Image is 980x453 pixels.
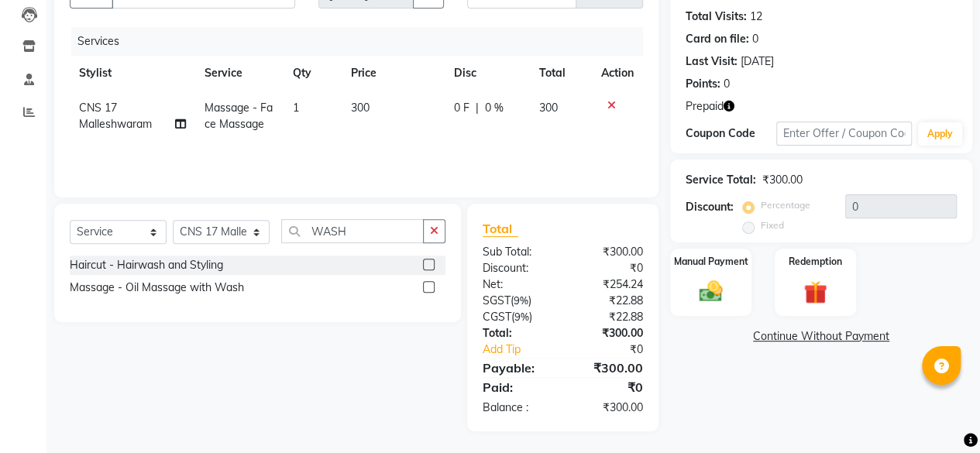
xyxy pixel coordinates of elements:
th: Service [195,56,284,91]
input: Search or Scan [281,219,424,243]
th: Total [530,56,592,91]
div: Points: [686,76,720,92]
div: ( ) [471,293,563,309]
span: 1 [292,101,298,115]
div: Discount: [686,199,734,215]
label: Percentage [761,198,810,212]
div: ₹300.00 [562,359,655,377]
th: Price [342,56,445,91]
span: Total [483,221,518,237]
div: Last Visit: [686,53,738,70]
div: ₹0 [562,378,655,396]
div: Massage - Oil Massage with Wash [70,280,244,296]
div: Service Total: [686,172,756,188]
th: Qty [283,56,342,91]
div: ₹0 [578,341,655,358]
div: Net: [471,276,563,293]
div: Card on file: [686,31,749,47]
span: SGST [483,293,511,307]
div: ( ) [471,309,563,325]
span: 9% [514,311,529,323]
span: 300 [539,101,558,115]
a: Continue Without Payment [673,328,969,345]
div: 12 [750,9,762,25]
span: 9% [514,294,528,307]
div: Total Visits: [686,9,747,25]
span: CGST [483,310,511,324]
button: Apply [918,122,962,146]
a: Add Tip [471,341,578,358]
div: ₹22.88 [562,293,655,309]
img: _cash.svg [692,278,730,305]
th: Disc [445,56,530,91]
div: 0 [724,76,730,92]
label: Redemption [789,255,842,269]
div: ₹300.00 [762,172,803,188]
div: ₹0 [562,260,655,276]
div: Total: [471,325,563,341]
span: Prepaid [686,98,724,115]
div: Haircut - Hairwash and Styling [70,257,223,273]
div: Balance : [471,400,563,416]
th: Stylist [70,56,195,91]
div: ₹22.88 [562,309,655,325]
label: Manual Payment [674,255,748,269]
label: Fixed [761,218,784,232]
span: 300 [351,101,370,115]
div: Sub Total: [471,244,563,260]
span: 0 % [485,100,504,116]
span: Massage - Face Massage [205,101,273,131]
div: ₹300.00 [562,400,655,416]
div: 0 [752,31,758,47]
img: _gift.svg [796,278,834,307]
input: Enter Offer / Coupon Code [776,122,912,146]
div: Services [71,27,655,56]
span: | [476,100,479,116]
div: ₹300.00 [562,244,655,260]
span: CNS 17 Malleshwaram [79,101,152,131]
div: Discount: [471,260,563,276]
div: ₹254.24 [562,276,655,293]
div: Coupon Code [686,125,776,142]
div: Paid: [471,378,563,396]
div: [DATE] [741,53,774,70]
th: Action [592,56,643,91]
span: 0 F [454,100,469,116]
div: ₹300.00 [562,325,655,341]
div: Payable: [471,359,563,377]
